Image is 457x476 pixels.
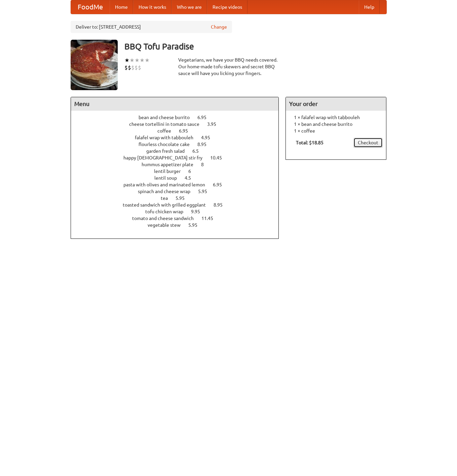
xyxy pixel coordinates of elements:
[135,135,223,140] a: falafel wrap with tabbouleh 4.95
[123,202,235,208] a: toasted sandwich with grilled eggplant 8.95
[353,138,383,148] a: Checkout
[157,128,178,134] span: coffee
[176,195,191,201] span: 5.95
[213,182,229,187] span: 6.95
[154,175,184,181] span: lentil soup
[135,57,140,64] li: ★
[359,0,380,14] a: Help
[178,57,279,77] div: Vegetarians, we have your BBQ needs covered. Our home-made tofu skewers and secret BBQ sauce will...
[191,209,207,214] span: 9.95
[139,142,219,147] a: flourless chocolate cake 8.95
[142,162,216,167] a: hummus appetizer plate 8
[131,64,135,71] li: $
[135,64,138,71] li: $
[172,0,207,14] a: Who we are
[197,115,213,120] span: 6.95
[188,222,204,228] span: 5.95
[128,64,131,71] li: $
[146,148,211,154] a: garden fresh salad 6.5
[197,142,213,147] span: 8.95
[123,155,234,160] a: happy [DEMOGRAPHIC_DATA] stir fry 10.45
[207,121,223,127] span: 3.95
[132,216,226,221] a: tomato and cheese sandwich 11.45
[123,182,234,187] a: pasta with olives and marinated lemon 6.95
[71,0,110,14] a: FoodMe
[129,121,206,127] span: cheese tortellini in tomato sauce
[211,24,227,30] a: Change
[146,148,191,154] span: garden fresh salad
[157,128,200,134] a: coffee 6.95
[296,140,323,145] b: Total: $18.85
[129,121,229,127] a: cheese tortellini in tomato sauce 3.95
[123,182,212,187] span: pasta with olives and marinated lemon
[154,175,203,181] a: lentil soup 4.5
[129,57,135,64] li: ★
[289,121,383,127] li: 1 × bean and cheese burrito
[133,0,172,14] a: How it works
[140,57,145,64] li: ★
[139,142,196,147] span: flourless chocolate cake
[154,169,203,174] a: lentil burger 6
[148,222,187,228] span: vegetable stew
[124,40,387,53] h3: BBQ Tofu Paradise
[179,128,195,134] span: 6.95
[198,189,214,194] span: 5.95
[145,209,190,214] span: tofu chicken wrap
[142,162,200,167] span: hummus appetizer plate
[185,175,198,181] span: 4.5
[201,216,220,221] span: 11.45
[154,169,187,174] span: lentil burger
[201,135,217,140] span: 4.95
[214,202,229,208] span: 8.95
[289,127,383,134] li: 1 × coffee
[145,209,213,214] a: tofu chicken wrap 9.95
[286,97,386,111] h4: Your order
[138,189,220,194] a: spinach and cheese wrap 5.95
[138,64,141,71] li: $
[210,155,229,160] span: 10.45
[123,202,213,208] span: toasted sandwich with grilled eggplant
[71,40,118,90] img: angular.jpg
[123,155,209,160] span: happy [DEMOGRAPHIC_DATA] stir fry
[139,115,196,120] span: bean and cheese burrito
[110,0,133,14] a: Home
[148,222,210,228] a: vegetable stew 5.95
[124,57,129,64] li: ★
[71,97,279,111] h4: Menu
[138,189,197,194] span: spinach and cheese wrap
[161,195,175,201] span: tea
[135,135,200,140] span: falafel wrap with tabbouleh
[188,169,198,174] span: 6
[161,195,197,201] a: tea 5.95
[124,64,128,71] li: $
[139,115,219,120] a: bean and cheese burrito 6.95
[192,148,205,154] span: 6.5
[132,216,200,221] span: tomato and cheese sandwich
[289,114,383,121] li: 1 × falafel wrap with tabbouleh
[71,21,232,33] div: Deliver to: [STREET_ADDRESS]
[201,162,211,167] span: 8
[145,57,150,64] li: ★
[207,0,247,14] a: Recipe videos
